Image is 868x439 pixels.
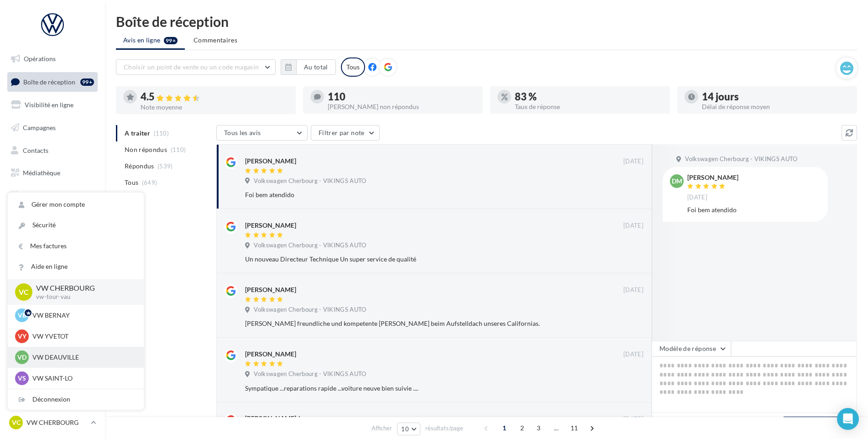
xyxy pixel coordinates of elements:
[17,353,26,362] span: VD
[497,421,512,435] span: 1
[245,319,584,328] div: [PERSON_NAME] freundliche und kompetente [PERSON_NAME] beim Aufstelldach unseres Californias.
[672,177,682,186] span: DM
[23,78,75,85] span: Boîte de réception
[157,162,173,170] span: (539)
[245,255,584,264] div: Un nouveau Directeur Technique Un super service de qualité
[224,129,261,136] span: Tous les avis
[5,118,99,137] a: Campagnes
[24,55,56,63] span: Opérations
[623,222,643,230] span: [DATE]
[245,384,584,393] div: Sympatique ...reparations rapide ...voiture neuve bien suivie ....
[18,374,26,383] span: VS
[296,59,336,75] button: Au total
[19,287,29,297] span: VC
[36,293,129,301] p: vw-tour-vau
[116,59,276,75] button: Choisir un point de vente ou un code magasin
[25,101,73,109] span: Visibilité en ligne
[531,421,546,435] span: 3
[341,57,365,77] div: Tous
[124,63,259,71] span: Choisir un point de vente ou un code magasin
[5,209,99,236] a: PLV et print personnalisable
[245,221,296,230] div: [PERSON_NAME]
[254,370,366,378] span: Volkswagen Cherbourg - VIKINGS AUTO
[5,163,99,183] a: Médiathèque
[397,423,420,435] button: 10
[125,145,167,154] span: Non répondus
[32,353,133,362] p: VW DEAUVILLE
[125,162,154,171] span: Répondus
[623,415,643,423] span: [DATE]
[549,421,564,435] span: ...
[687,205,821,214] div: Foi bem atendido
[141,104,288,110] div: Note moyenne
[245,285,296,294] div: [PERSON_NAME]
[702,104,850,110] div: Délai de réponse moyen
[26,418,87,427] p: VW CHERBOURG
[125,178,138,187] span: Tous
[245,190,584,199] div: Foi bem atendido
[18,332,26,341] span: VY
[254,177,366,185] span: Volkswagen Cherbourg - VIKINGS AUTO
[623,286,643,294] span: [DATE]
[281,59,336,75] button: Au total
[245,414,312,423] div: [PERSON_NAME]-horn
[328,104,476,110] div: [PERSON_NAME] non répondus
[687,193,707,202] span: [DATE]
[7,414,98,431] a: VC VW CHERBOURG
[8,194,144,215] a: Gérer mon compte
[5,186,99,205] a: Calendrier
[515,104,663,110] div: Taux de réponse
[425,424,463,433] span: résultats/page
[23,169,60,177] span: Médiathèque
[216,125,308,141] button: Tous les avis
[171,146,186,153] span: (110)
[80,78,94,86] div: 99+
[371,424,392,433] span: Afficher
[23,124,56,131] span: Campagnes
[36,283,129,293] p: VW CHERBOURG
[142,179,157,186] span: (649)
[116,15,857,28] div: Boîte de réception
[254,241,366,250] span: Volkswagen Cherbourg - VIKINGS AUTO
[5,72,99,92] a: Boîte de réception99+
[685,155,797,163] span: Volkswagen Cherbourg - VIKINGS AUTO
[245,350,296,359] div: [PERSON_NAME]
[401,425,409,433] span: 10
[5,49,99,68] a: Opérations
[652,341,731,356] button: Modèle de réponse
[5,239,99,266] a: Campagnes DataOnDemand
[8,215,144,235] a: Sécurité
[687,174,738,181] div: [PERSON_NAME]
[18,311,26,320] span: VB
[623,350,643,359] span: [DATE]
[5,95,99,115] a: Visibilité en ligne
[837,408,859,430] div: Open Intercom Messenger
[623,157,643,166] span: [DATE]
[193,36,237,45] span: Commentaires
[8,236,144,256] a: Mes factures
[5,141,99,160] a: Contacts
[311,125,380,141] button: Filtrer par note
[141,92,288,102] div: 4.5
[567,421,582,435] span: 11
[8,389,144,410] div: Déconnexion
[32,332,133,341] p: VW YVETOT
[12,418,21,427] span: VC
[515,92,663,102] div: 83 %
[32,374,133,383] p: VW SAINT-LO
[8,256,144,277] a: Aide en ligne
[32,311,133,320] p: VW BERNAY
[515,421,529,435] span: 2
[245,157,296,166] div: [PERSON_NAME]
[23,192,53,199] span: Calendrier
[328,92,476,102] div: 110
[23,146,48,154] span: Contacts
[702,92,850,102] div: 14 jours
[254,306,366,314] span: Volkswagen Cherbourg - VIKINGS AUTO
